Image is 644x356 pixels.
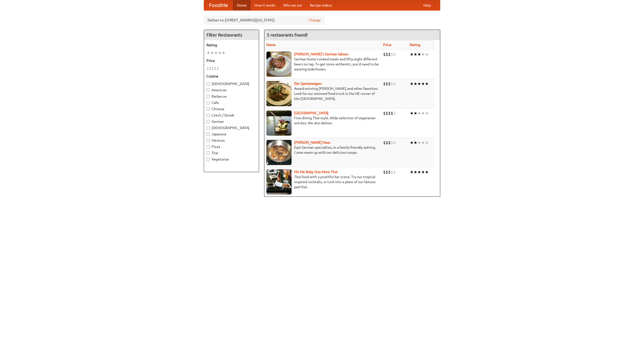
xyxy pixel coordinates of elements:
li: ★ [410,110,414,116]
li: ★ [417,140,421,145]
a: Price [383,43,391,47]
img: speisewagen.jpg [266,81,292,106]
li: $ [393,52,396,57]
label: Vegetarian [207,157,256,162]
li: $ [393,140,396,145]
li: ★ [218,50,222,56]
li: ★ [414,52,417,57]
a: [PERSON_NAME] Haus [294,140,330,144]
label: Chinese [207,106,256,111]
li: $ [388,140,391,145]
a: Who we are [279,0,306,10]
a: Help [419,0,435,10]
label: Czech / Slovak [207,113,256,118]
p: East German specialties, in a family-friendly setting. Come warm up with our delicious soups. [266,145,379,155]
li: $ [209,66,212,71]
li: ★ [414,81,417,87]
li: $ [391,81,393,87]
p: German home-cooked meals and fifty-eight different beers on tap. To get more authentic, you'd nee... [266,57,379,72]
input: [DEMOGRAPHIC_DATA] [207,126,210,130]
label: [DEMOGRAPHIC_DATA] [207,125,256,130]
li: ★ [414,110,417,116]
li: ★ [425,140,429,145]
input: American [207,89,210,92]
li: ★ [410,52,414,57]
li: ★ [414,169,417,175]
li: ★ [417,169,421,175]
label: Barbecue [207,94,256,99]
li: $ [391,140,393,145]
li: ★ [210,50,214,56]
li: $ [383,110,386,116]
label: Japanese [207,132,256,137]
label: [DEMOGRAPHIC_DATA] [207,81,256,86]
li: ★ [410,81,414,87]
a: Der Speisewagen [294,82,321,86]
li: $ [386,52,388,57]
p: Thai food with a youthful bar scene. Try our tropical inspired cocktails, or tuck into a plate of... [266,174,379,189]
li: ★ [207,50,210,56]
li: ★ [421,169,425,175]
li: $ [388,81,391,87]
li: ★ [222,50,225,56]
li: $ [386,81,388,87]
label: German [207,119,256,124]
li: $ [383,169,386,175]
li: $ [383,52,386,57]
li: ★ [425,110,429,116]
input: Thai [207,151,210,155]
li: $ [383,140,386,145]
li: $ [212,66,214,71]
li: $ [393,81,396,87]
li: $ [388,169,391,175]
h5: Rating [207,43,256,48]
li: $ [388,52,391,57]
li: ★ [414,140,417,145]
input: Barbecue [207,95,210,98]
li: $ [386,110,388,116]
a: [PERSON_NAME]'s German Saloon [294,52,348,56]
li: ★ [417,110,421,116]
li: $ [388,110,391,116]
li: ★ [425,81,429,87]
li: $ [207,66,209,71]
h5: Price [207,58,256,63]
li: $ [386,169,388,175]
b: [GEOGRAPHIC_DATA] [294,111,329,115]
img: babythai.jpg [266,169,292,194]
li: ★ [410,169,414,175]
li: ★ [421,110,425,116]
img: kohlhaus.jpg [266,140,292,165]
li: ★ [410,140,414,145]
a: Hit Me Baby One More Thai [294,170,338,174]
li: ★ [417,81,421,87]
h5: Cuisine [207,74,256,79]
label: Pizza [207,144,256,149]
a: Recipe videos [306,0,336,10]
p: Award-winning [PERSON_NAME] and other favorites. Look for our restored food truck in the NE corne... [266,86,379,101]
a: Name [266,43,276,47]
input: Japanese [207,133,210,136]
input: [DEMOGRAPHIC_DATA] [207,82,210,86]
li: $ [393,169,396,175]
li: ★ [421,81,425,87]
input: Czech / Slovak [207,114,210,117]
a: Change [309,18,321,23]
li: ★ [214,50,218,56]
ng-pluralize: 5 restaurants found! [267,32,308,37]
img: esthers.jpg [266,52,292,77]
li: $ [217,66,219,71]
li: ★ [421,140,425,145]
a: Rating [410,43,420,47]
li: ★ [425,169,429,175]
li: ★ [425,52,429,57]
input: Pizza [207,145,210,148]
img: satay.jpg [266,110,292,136]
input: Vegetarian [207,158,210,161]
label: Thai [207,150,256,155]
li: $ [383,81,386,87]
h4: Filter Restaurants [204,30,259,40]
